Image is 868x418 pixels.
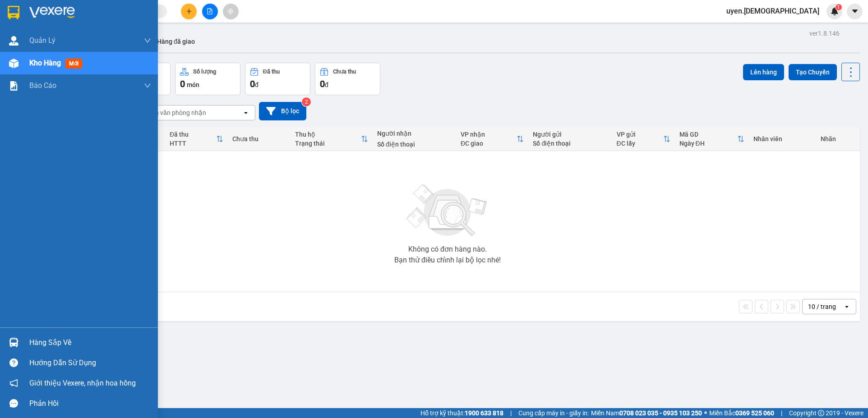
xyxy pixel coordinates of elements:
div: Chọn văn phòng nhận [144,108,206,117]
div: Chưa thu [232,135,286,142]
img: logo-vxr [8,6,19,19]
strong: 0369 525 060 [735,409,774,417]
button: Hàng đã giao [150,31,202,52]
span: notification [9,379,18,387]
div: Người nhận [377,130,452,137]
span: copyright [818,410,824,416]
div: Người gửi [533,131,607,138]
span: | [781,408,782,418]
span: 0 [180,78,185,89]
span: mới [65,59,82,69]
div: ver 1.8.146 [809,28,840,38]
span: uyen.[DEMOGRAPHIC_DATA] [719,5,826,17]
div: HTTT [170,140,216,147]
span: đ [255,81,259,88]
svg: open [242,109,249,116]
img: warehouse-icon [9,36,18,46]
th: Toggle SortBy [291,127,373,151]
img: solution-icon [9,81,18,91]
span: Kho hàng [29,59,61,67]
span: | [510,408,512,418]
span: Cung cấp máy in - giấy in: [518,408,589,418]
strong: 0708 023 035 - 0935 103 250 [619,409,702,417]
span: question-circle [9,358,18,367]
button: Tạo Chuyến [789,64,837,80]
sup: 1 [836,4,842,10]
div: VP nhận [461,131,517,138]
button: file-add [202,4,218,19]
span: caret-down [851,7,859,15]
img: warehouse-icon [9,59,18,68]
div: Bạn thử điều chỉnh lại bộ lọc nhé! [394,257,501,264]
div: Chưa thu [333,69,356,75]
span: Quản Lý [29,35,55,46]
div: Không có đơn hàng nào. [408,246,487,253]
span: plus [186,8,192,14]
th: Toggle SortBy [675,127,749,151]
div: Trạng thái [295,140,361,147]
div: 10 / trang [808,302,836,311]
th: Toggle SortBy [165,127,228,151]
svg: open [843,303,850,310]
div: Ngày ĐH [679,140,737,147]
span: down [144,82,151,89]
span: Miền Bắc [709,408,774,418]
div: ĐC giao [461,140,517,147]
th: Toggle SortBy [456,127,528,151]
div: Số lượng [193,69,216,75]
span: Báo cáo [29,80,56,91]
div: Đã thu [170,131,216,138]
span: message [9,399,18,408]
div: Đã thu [263,69,280,75]
span: đ [325,81,328,88]
span: 0 [250,78,255,89]
span: aim [227,8,234,14]
span: Giới thiệu Vexere, nhận hoa hồng [29,377,136,389]
button: Bộ lọc [259,102,306,120]
span: 1 [837,4,840,10]
div: Mã GD [679,131,737,138]
span: 0 [320,78,325,89]
th: Toggle SortBy [612,127,675,151]
img: icon-new-feature [831,7,839,15]
img: svg+xml;base64,PHN2ZyBjbGFzcz0ibGlzdC1wbHVnX19zdmciIHhtbG5zPSJodHRwOi8vd3d3LnczLm9yZy8yMDAwL3N2Zy... [402,179,493,242]
div: Nhân viên [753,135,812,142]
span: down [144,37,151,44]
div: Nhãn [821,135,855,142]
div: Số điện thoại [533,140,607,147]
span: Hỗ trợ kỹ thuật: [420,408,503,418]
button: caret-down [847,4,863,19]
div: Thu hộ [295,131,361,138]
span: Miền Nam [591,408,702,418]
button: plus [181,4,197,19]
div: Phản hồi [29,397,151,410]
div: Số điện thoại [377,141,452,148]
img: warehouse-icon [9,338,18,347]
div: ĐC lấy [617,140,663,147]
button: Đã thu0đ [245,63,310,95]
button: Số lượng0món [175,63,240,95]
span: ⚪️ [704,411,707,415]
button: Chưa thu0đ [315,63,380,95]
div: Hàng sắp về [29,336,151,349]
sup: 2 [302,97,311,106]
div: Hướng dẫn sử dụng [29,356,151,370]
button: Lên hàng [743,64,784,80]
div: VP gửi [617,131,663,138]
span: món [187,81,199,88]
strong: 1900 633 818 [465,409,503,417]
button: aim [223,4,239,19]
span: file-add [207,8,213,14]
